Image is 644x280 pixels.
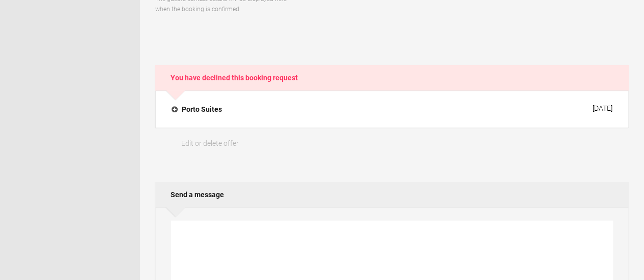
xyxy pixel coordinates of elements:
button: Porto Suites [DATE] [163,99,621,120]
h4: Porto Suites [172,104,222,114]
h2: You have declined this booking request [155,65,629,90]
h2: Send a message [155,182,629,207]
a: Edit or delete offer [155,133,265,153]
div: [DATE] [593,104,612,112]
